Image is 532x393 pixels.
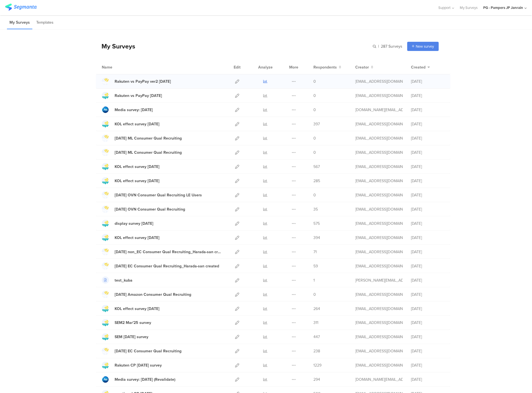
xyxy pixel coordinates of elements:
[314,64,337,70] span: Respondents
[314,164,320,170] span: 567
[314,363,322,368] span: 1229
[115,363,162,368] div: Rakuten CP Mar'25 survey
[411,277,445,283] div: [DATE]
[314,277,315,283] span: 1
[411,79,445,84] div: [DATE]
[7,16,32,29] li: My Surveys
[356,150,403,155] div: makimura.n@pg.com
[314,235,320,241] span: 394
[314,221,320,226] span: 575
[381,43,403,49] span: 287 Surveys
[439,5,451,10] span: Support
[115,263,219,269] div: May'25 EC Consumer Qual Recruiting_Harada-san created
[356,235,403,241] div: oki.y.2@pg.com
[411,135,445,141] div: [DATE]
[102,120,159,128] a: KOL effect survey [DATE]
[356,192,403,198] div: makimura.n@pg.com
[115,377,175,383] div: Media survey: Mar'25 (Revalidate)
[356,121,403,127] div: oki.y.2@pg.com
[102,177,159,184] a: KOL effect survey [DATE]
[102,64,135,70] div: Name
[115,306,159,312] div: KOL effect survey Apr'25
[411,306,445,312] div: [DATE]
[416,44,434,49] span: New survey
[102,78,171,85] a: Rakuten vs PayPay ver2 [DATE]
[102,92,162,99] a: Rakuten vs PayPay [DATE]
[115,79,171,84] div: Rakuten vs PayPay ver2 Aug25
[411,235,445,241] div: [DATE]
[102,376,175,383] a: Media survey: [DATE] (Revalidate)
[356,221,403,226] div: saito.s.2@pg.com
[257,60,274,74] div: Analyze
[356,263,403,269] div: saito.s.2@pg.com
[356,206,403,212] div: makimura.n@pg.com
[102,149,182,156] a: [DATE] ML Consumer Qual Recruiting
[411,206,445,212] div: [DATE]
[102,135,182,142] a: [DATE] ML Consumer Qual Recruiting
[356,135,403,141] div: oki.y.2@pg.com
[411,320,445,326] div: [DATE]
[411,334,445,340] div: [DATE]
[411,263,445,269] div: [DATE]
[356,277,403,283] div: roszko.j@pg.com
[314,93,316,99] span: 0
[411,178,445,184] div: [DATE]
[102,362,162,369] a: Rakuten CP [DATE] survey
[314,334,320,340] span: 447
[356,107,403,113] div: pang.jp@pg.com
[102,319,151,326] a: SEM2 Mar'25 survey
[102,206,185,213] a: [DATE] OVN Consumer Qual Recruiting
[102,305,159,312] a: KOL effect survey [DATE]
[115,235,159,241] div: KOL effect survey May 25
[356,64,374,70] button: Creator
[411,363,445,368] div: [DATE]
[356,306,403,312] div: saito.s.2@pg.com
[102,191,202,199] a: [DATE] OVN Consumer Qual Recruiting LE Users
[115,249,223,255] div: May'25 non_EC Consumer Qual Recruiting_Harada-san created
[115,135,182,141] div: Aug'25 ML Consumer Qual Recruiting
[314,249,317,255] span: 71
[356,363,403,368] div: saito.s.2@pg.com
[314,107,316,113] span: 0
[411,121,445,127] div: [DATE]
[314,306,320,312] span: 264
[115,206,185,212] div: Jun'25 OVN Consumer Qual Recruiting
[411,164,445,170] div: [DATE]
[483,5,523,10] div: PG - Pampers JP Janrain
[356,79,403,84] div: saito.s.2@pg.com
[356,249,403,255] div: saito.s.2@pg.com
[356,292,403,297] div: shibato.d@pg.com
[314,135,316,141] span: 0
[314,377,320,383] span: 294
[102,106,153,113] a: Media survey: [DATE]
[314,348,320,354] span: 238
[115,121,159,127] div: KOL effect survey Aug 25
[411,64,430,70] button: Created
[314,206,318,212] span: 35
[411,150,445,155] div: [DATE]
[314,150,316,155] span: 0
[356,93,403,99] div: saito.s.2@pg.com
[102,163,159,170] a: KOL effect survey [DATE]
[231,60,243,74] div: Edit
[411,93,445,99] div: [DATE]
[314,79,316,84] span: 0
[102,220,153,227] a: display survey [DATE]
[314,64,342,70] button: Respondents
[115,334,148,340] div: SEM Mar'25 survey
[34,16,56,29] li: Templates
[288,60,300,74] div: More
[102,234,159,241] a: KOL effect survey [DATE]
[115,178,159,184] div: KOL effect survey Jun 25
[411,348,445,354] div: [DATE]
[356,320,403,326] div: saito.s.2@pg.com
[356,348,403,354] div: shibato.d@pg.com
[314,192,316,198] span: 0
[411,249,445,255] div: [DATE]
[115,221,153,226] div: display survey May'25
[115,192,202,198] div: Jun'25 OVN Consumer Qual Recruiting LE Users
[411,64,426,70] span: Created
[115,164,159,170] div: KOL effect survey Jul 25
[314,320,319,326] span: 311
[115,107,153,113] div: Media survey: Sep'25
